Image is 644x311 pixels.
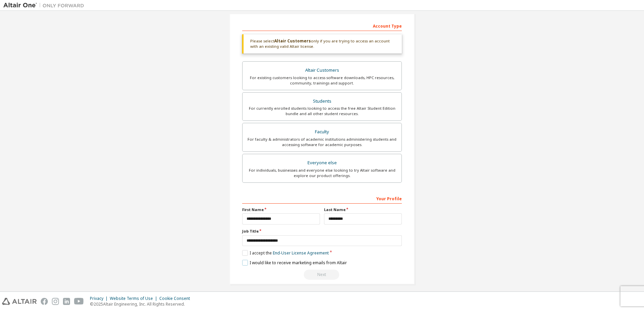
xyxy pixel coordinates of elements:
[247,66,397,75] div: Altair Customers
[242,260,347,266] label: I would like to receive marketing emails from Altair
[159,296,194,301] div: Cookie Consent
[74,298,84,305] img: youtube.svg
[247,127,397,137] div: Faculty
[247,137,397,147] div: For faculty & administrators of academic institutions administering students and accessing softwa...
[247,106,397,116] div: For currently enrolled students looking to access the free Altair Student Edition bundle and all ...
[242,229,402,234] label: Job Title
[242,270,402,280] div: Provide a valid email to continue
[324,207,402,212] label: Last Name
[242,207,320,212] label: First Name
[242,34,402,54] div: Please select only if you are trying to access an account with an existing valid Altair license.
[247,97,397,106] div: Students
[247,168,397,178] div: For individuals, businesses and everyone else looking to try Altair software and explore our prod...
[90,296,110,301] div: Privacy
[2,298,37,305] img: altair_logo.svg
[52,298,59,305] img: instagram.svg
[41,298,48,305] img: facebook.svg
[63,298,70,305] img: linkedin.svg
[247,158,397,168] div: Everyone else
[90,301,194,307] p: © 2025 Altair Engineering, Inc. All Rights Reserved.
[242,20,402,31] div: Account Type
[3,2,88,9] img: Altair One
[242,250,329,256] label: I accept the
[247,75,397,86] div: For existing customers looking to access software downloads, HPC resources, community, trainings ...
[110,296,159,301] div: Website Terms of Use
[274,38,311,44] b: Altair Customers
[242,193,402,204] div: Your Profile
[273,250,329,256] a: End-User License Agreement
